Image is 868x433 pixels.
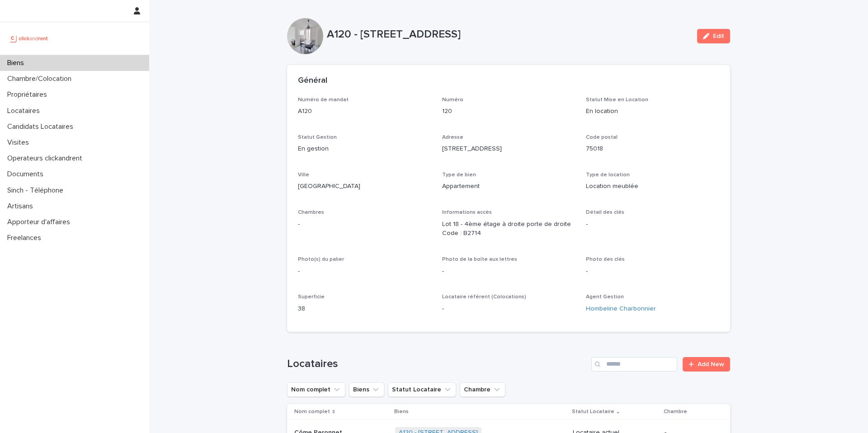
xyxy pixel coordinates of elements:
img: UCB0brd3T0yccxBKYDjQ [7,29,51,47]
span: Locataire référent (Colocations) [442,294,526,300]
p: Artisans [4,202,40,211]
span: Numéro de mandat [298,97,349,103]
p: Visites [4,138,36,147]
button: Edit [697,29,730,43]
p: Candidats Locataires [4,122,80,131]
p: - [442,304,576,314]
p: Locataires [4,107,47,115]
button: Biens [349,382,384,397]
p: Operateurs clickandrent [4,154,90,163]
span: Agent Gestion [586,294,624,300]
p: A120 - [STREET_ADDRESS] [327,28,690,41]
p: A120 [298,107,431,116]
h1: Locataires [287,358,588,371]
p: 75018 [586,144,719,154]
span: Adresse [442,135,463,140]
button: Statut Locataire [388,382,456,397]
span: Type de location [586,172,630,178]
p: Location meublée [586,182,719,191]
h2: Général [298,76,327,86]
p: [STREET_ADDRESS] [442,144,576,154]
p: Lot 18 - 4ème étage à droite porte de droite Code : B2714 [442,220,576,239]
span: Edit [713,33,724,39]
p: En gestion [298,144,431,154]
a: Add New [683,357,730,372]
span: Chambres [298,210,324,215]
span: Détail des clés [586,210,624,215]
p: Apporteur d'affaires [4,218,77,226]
p: - [298,267,431,276]
a: Hombeline Charbonnier [586,304,656,314]
p: Biens [394,407,409,417]
span: Informations accès [442,210,492,215]
span: Ville [298,172,309,178]
p: Chambre/Colocation [4,75,79,83]
span: Statut Mise en Location [586,97,648,103]
span: Numéro [442,97,463,103]
p: Chambre [664,407,687,417]
p: Statut Locataire [572,407,614,417]
span: Add New [698,361,724,367]
p: - [586,267,719,276]
span: Photo(s) du palier [298,257,344,262]
button: Nom complet [287,382,345,397]
p: [GEOGRAPHIC_DATA] [298,182,431,191]
input: Search [591,357,677,372]
span: Code postal [586,135,618,140]
p: Freelances [4,234,48,242]
p: Nom complet [294,407,330,417]
span: Superficie [298,294,325,300]
p: En location [586,107,719,116]
p: Sinch - Téléphone [4,186,71,195]
button: Chambre [460,382,505,397]
p: Documents [4,170,51,179]
span: Type de bien [442,172,476,178]
p: Propriétaires [4,90,54,99]
p: Appartement [442,182,576,191]
span: Statut Gestion [298,135,337,140]
span: Photo de la boîte aux lettres [442,257,517,262]
p: Biens [4,59,31,67]
p: - [586,220,719,229]
p: 120 [442,107,576,116]
p: - [298,220,431,229]
p: - [442,267,576,276]
p: 38 [298,304,431,314]
span: Photo des clés [586,257,625,262]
